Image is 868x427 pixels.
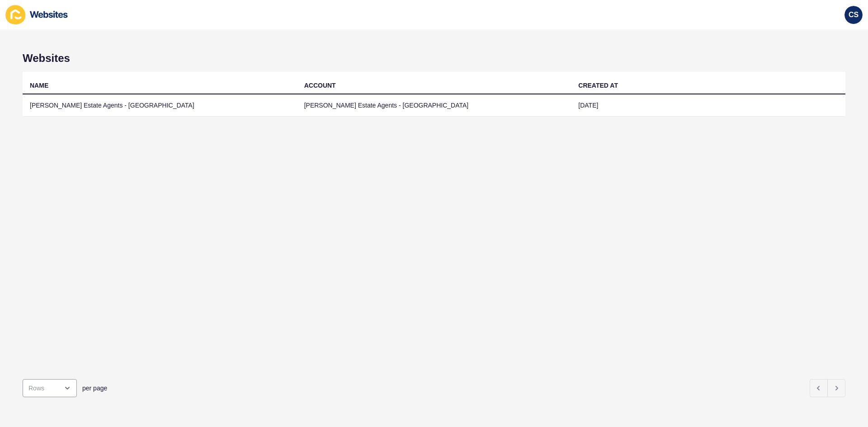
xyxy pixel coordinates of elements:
td: [DATE] [571,94,845,117]
td: [PERSON_NAME] Estate Agents - [GEOGRAPHIC_DATA] [297,94,571,117]
div: ACCOUNT [304,81,336,90]
span: per page [82,384,107,393]
td: [PERSON_NAME] Estate Agents - [GEOGRAPHIC_DATA] [23,94,297,117]
div: open menu [23,379,77,397]
div: CREATED AT [578,81,618,90]
h1: Websites [23,52,845,65]
div: NAME [30,81,48,90]
span: CS [849,10,859,19]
